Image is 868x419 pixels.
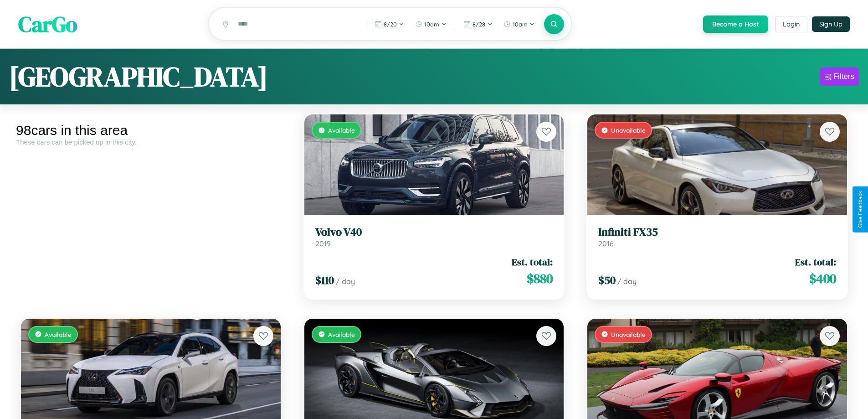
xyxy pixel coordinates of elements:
[315,226,553,248] a: Volvo V402019
[336,277,355,286] span: / day
[370,17,409,31] button: 8/20
[795,255,836,269] span: Est. total:
[617,277,637,286] span: / day
[9,58,268,95] h1: [GEOGRAPHIC_DATA]
[459,17,497,31] button: 8/28
[513,21,528,28] span: 10am
[598,273,616,288] span: $ 50
[611,126,646,134] span: Unavailable
[328,126,355,134] span: Available
[424,21,439,28] span: 10am
[315,239,331,248] span: 2019
[512,255,553,269] span: Est. total:
[812,16,850,32] button: Sign Up
[328,331,355,338] span: Available
[598,239,614,248] span: 2016
[833,72,854,81] div: Filters
[411,17,451,31] button: 10am
[598,226,836,248] a: Infiniti FX352016
[16,123,286,138] div: 98 cars in this area
[18,9,77,39] span: CarGo
[820,67,859,86] button: Filters
[315,226,553,239] h3: Volvo V40
[611,331,646,338] span: Unavailable
[857,191,863,228] div: Give Feedback
[809,269,836,288] span: $ 400
[315,273,334,288] span: $ 110
[703,16,768,33] button: Become a Host
[473,21,485,28] span: 8 / 28
[16,138,286,146] div: These cars can be picked up in this city.
[384,21,397,28] span: 8 / 20
[775,16,807,32] button: Login
[45,331,72,338] span: Available
[499,17,539,31] button: 10am
[527,269,553,288] span: $ 880
[598,226,836,239] h3: Infiniti FX35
